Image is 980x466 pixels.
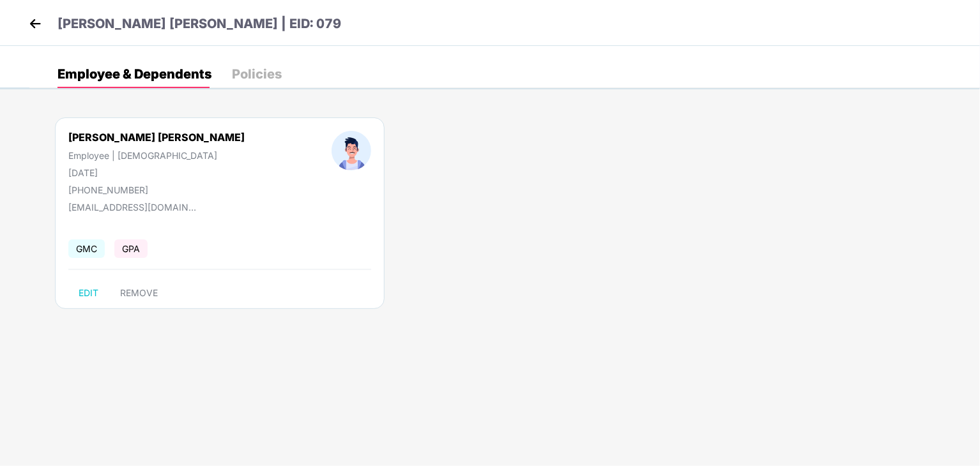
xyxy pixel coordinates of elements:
[68,167,245,178] div: [DATE]
[68,150,245,161] div: Employee | [DEMOGRAPHIC_DATA]
[68,202,196,213] div: [EMAIL_ADDRESS][DOMAIN_NAME]
[68,239,105,258] span: GMC
[232,68,282,80] div: Policies
[114,239,148,258] span: GPA
[120,288,158,298] span: REMOVE
[26,14,45,33] img: back
[68,184,245,195] div: [PHONE_NUMBER]
[332,131,371,170] img: profileImage
[57,68,211,80] div: Employee & Dependents
[68,131,245,144] div: [PERSON_NAME] [PERSON_NAME]
[79,288,98,298] span: EDIT
[110,283,168,303] button: REMOVE
[57,14,341,34] p: [PERSON_NAME] [PERSON_NAME] | EID: 079
[68,283,109,303] button: EDIT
